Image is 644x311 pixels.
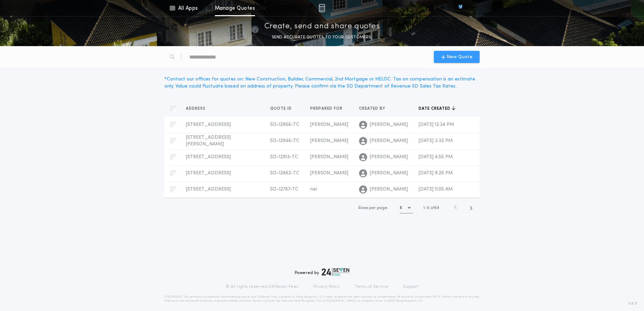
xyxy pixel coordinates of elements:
[359,106,387,111] span: Created by
[403,284,418,289] a: Support
[310,154,348,160] span: [PERSON_NAME]
[434,51,480,63] button: New Quote
[310,187,317,192] span: nei
[270,106,293,111] span: Quote ID
[186,122,231,127] span: [STREET_ADDRESS]
[186,171,231,176] span: [STREET_ADDRESS]
[186,106,207,111] span: Address
[400,203,413,213] button: 5
[370,170,408,177] span: [PERSON_NAME]
[370,154,408,161] span: [PERSON_NAME]
[419,122,454,127] span: [DATE] 12:34 PM
[400,205,402,211] h1: 5
[272,34,372,41] p: SEND ACCURATE QUOTES TO YOUR CUSTOMERS.
[186,105,211,112] button: Address
[447,54,473,61] span: New Quote
[358,206,388,210] span: Rows per page:
[419,154,453,160] span: [DATE] 4:55 PM
[186,187,231,192] span: [STREET_ADDRESS]
[355,284,388,289] a: Terms of Service
[313,284,340,289] a: Privacy Policy
[270,105,297,112] button: Quote ID
[310,122,348,127] span: [PERSON_NAME]
[164,295,480,303] p: DISCLAIMER: This estimate is provided for informational purposes only. 24|Seven Fees, a product o...
[419,187,453,192] span: [DATE] 11:05 AM
[359,105,390,112] button: Created by
[446,5,475,11] img: vs-icon
[430,205,439,211] span: of 69
[419,138,453,143] span: [DATE] 3:32 PM
[226,284,298,289] p: © All rights reserved. 24|Seven Fees
[427,206,429,210] span: 5
[164,76,480,90] div: * Contact our offices for quotes on: New Construction, Builder, Commercial, 2nd Mortgage or HELOC...
[270,122,299,127] span: SD-12956-TC
[319,4,325,12] img: img
[322,268,349,276] img: logo
[423,206,425,210] span: 1
[186,154,231,160] span: [STREET_ADDRESS]
[628,301,637,307] span: 3.8.0
[295,268,349,276] div: Powered by
[270,138,299,143] span: SD-12946-TC
[419,106,452,111] span: Date created
[264,21,380,32] p: Create, send and share quotes
[419,105,455,112] button: Date created
[270,154,298,160] span: SD-12913-TC
[370,186,408,193] span: [PERSON_NAME]
[270,171,299,176] span: SD-12862-TC
[310,138,348,143] span: [PERSON_NAME]
[310,106,344,111] span: Prepared for
[186,135,231,147] span: [STREET_ADDRESS][PERSON_NAME]
[323,300,356,302] a: [URL][DOMAIN_NAME]
[270,187,298,192] span: SD-12767-TC
[310,171,348,176] span: [PERSON_NAME]
[370,122,408,128] span: [PERSON_NAME]
[419,171,453,176] span: [DATE] 9:26 PM
[370,138,408,144] span: [PERSON_NAME]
